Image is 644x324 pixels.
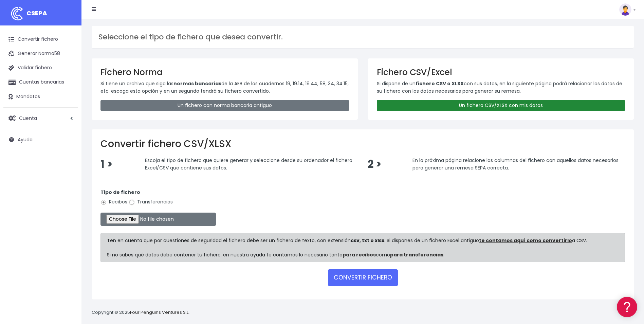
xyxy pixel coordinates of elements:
strong: csv, txt o xlsx [351,237,384,244]
a: Cuentas bancarias [3,75,78,89]
label: Transferencias [129,198,173,205]
a: Un fichero con norma bancaria antiguo [100,100,349,111]
span: En la próxima página relacione las columnas del fichero con aquellos datos necesarios para genera... [412,157,619,171]
h3: Seleccione el tipo de fichero que desea convertir. [98,33,627,41]
a: Four Penguins Ventures S.L. [130,309,189,316]
span: Escoja el tipo de fichero que quiere generar y seleccione desde su ordenador el fichero Excel/CSV... [145,157,352,171]
img: logo [8,5,25,22]
span: CSEPA [26,9,47,17]
p: Si tiene un archivo que siga las de la AEB de los cuadernos 19, 19.14, 19.44, 58, 34, 34.15, etc.... [100,80,349,95]
a: Ayuda [3,132,78,147]
a: Un fichero CSV/XLSX con mis datos [377,100,625,111]
span: 1 > [100,157,113,172]
p: Si dispone de un con sus datos, en la siguiente página podrá relacionar los datos de su fichero c... [377,80,625,95]
strong: fichero CSV o XLSX [416,80,464,87]
strong: normas bancarias [173,80,221,87]
h2: Convertir fichero CSV/XLSX [100,138,625,150]
h3: Fichero Norma [100,67,349,77]
h3: Fichero CSV/Excel [377,67,625,77]
a: para transferencias [390,251,443,258]
a: para recibos [343,251,376,258]
a: te contamos aquí como convertirlo [479,237,572,244]
span: Ayuda [18,136,33,143]
a: Convertir fichero [3,32,78,47]
p: Copyright © 2025 . [92,309,190,316]
span: 2 > [368,157,382,172]
span: Cuenta [19,114,37,121]
img: profile [619,3,631,16]
label: Recibos [100,198,127,205]
a: Generar Norma58 [3,47,78,61]
strong: Tipo de fichero [100,189,140,196]
a: Mandatos [3,90,78,104]
a: Cuenta [3,111,78,125]
a: Validar fichero [3,61,78,75]
button: CONVERTIR FICHERO [328,269,398,286]
div: Ten en cuenta que por cuestiones de seguridad el fichero debe ser un fichero de texto, con extens... [100,233,625,262]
